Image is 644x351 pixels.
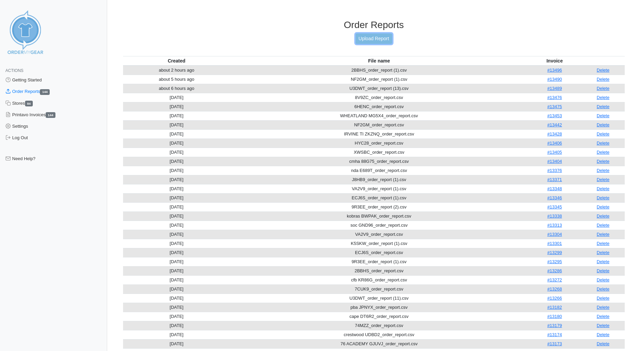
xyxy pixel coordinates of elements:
[547,241,562,246] a: #13301
[123,339,230,348] td: [DATE]
[123,166,230,175] td: [DATE]
[230,120,528,129] td: NF2GM_order_report.csv
[123,184,230,193] td: [DATE]
[123,175,230,184] td: [DATE]
[40,89,50,95] span: 144
[547,214,562,219] a: #13338
[547,159,562,164] a: #13404
[123,257,230,266] td: [DATE]
[123,56,230,66] th: Created
[547,259,562,264] a: #13295
[547,286,562,292] a: #13268
[123,294,230,303] td: [DATE]
[123,202,230,211] td: [DATE]
[123,84,230,93] td: about 6 hours ago
[597,177,610,182] a: Delete
[597,286,610,292] a: Delete
[123,230,230,239] td: [DATE]
[547,141,562,146] a: #13406
[25,101,33,106] span: 84
[547,332,562,337] a: #13174
[123,321,230,330] td: [DATE]
[547,131,562,136] a: #13428
[230,230,528,239] td: VA2V9_order_report.csv
[123,275,230,284] td: [DATE]
[230,275,528,284] td: cfb KR86G_order_report.csv
[547,232,562,237] a: #13304
[597,241,610,246] a: Delete
[230,239,528,248] td: K5SKW_order_report (1).csv
[597,150,610,155] a: Delete
[230,221,528,230] td: soc GND96_order_report.csv
[597,268,610,273] a: Delete
[230,111,528,120] td: WHEATLAND MG5X4_order_report.csv
[230,339,528,348] td: 76 ACADEMY GJUVJ_order_report.csv
[597,195,610,200] a: Delete
[547,296,562,301] a: #13266
[597,86,610,91] a: Delete
[597,186,610,191] a: Delete
[230,129,528,139] td: IRVINE TI ZKZNQ_order_report.csv
[230,157,528,166] td: cmha 88G75_order_report.csv
[123,330,230,339] td: [DATE]
[597,223,610,228] a: Delete
[597,141,610,146] a: Delete
[547,223,562,228] a: #13313
[528,56,581,66] th: Invoice
[230,266,528,275] td: 2BBHS_order_report.csv
[597,214,610,219] a: Delete
[5,68,23,73] span: Actions
[230,193,528,202] td: ECJ6S_order_report (1).csv
[547,168,562,173] a: #13376
[547,314,562,319] a: #13180
[123,239,230,248] td: [DATE]
[230,184,528,193] td: VA2V9_order_report (1).csv
[230,284,528,294] td: 7CUK9_order_report.csv
[547,113,562,118] a: #13453
[597,323,610,328] a: Delete
[123,129,230,139] td: [DATE]
[46,112,55,118] span: 144
[230,75,528,84] td: NF2GM_order_report (1).csv
[547,341,562,346] a: #13173
[123,139,230,148] td: [DATE]
[123,93,230,102] td: [DATE]
[547,250,562,255] a: #13299
[123,248,230,257] td: [DATE]
[547,104,562,109] a: #13475
[547,77,562,82] a: #13490
[547,277,562,282] a: #13272
[123,148,230,157] td: [DATE]
[123,157,230,166] td: [DATE]
[547,323,562,328] a: #13179
[597,122,610,127] a: Delete
[597,341,610,346] a: Delete
[230,102,528,111] td: 6HENC_order_report.csv
[123,284,230,294] td: [DATE]
[597,104,610,109] a: Delete
[597,277,610,282] a: Delete
[547,268,562,273] a: #13286
[597,305,610,310] a: Delete
[597,68,610,73] a: Delete
[230,312,528,321] td: cape DT6R2_order_report.csv
[123,66,230,75] td: about 2 hours ago
[123,102,230,111] td: [DATE]
[230,56,528,66] th: File name
[230,257,528,266] td: 9R3EE_order_report (1).csv
[597,332,610,337] a: Delete
[123,193,230,202] td: [DATE]
[123,312,230,321] td: [DATE]
[230,321,528,330] td: 74MZZ_order_report.csv
[597,296,610,301] a: Delete
[597,168,610,173] a: Delete
[597,159,610,164] a: Delete
[597,95,610,100] a: Delete
[597,259,610,264] a: Delete
[356,33,392,44] a: Upload Report
[230,202,528,211] td: 9R3EE_order_report (2).csv
[547,195,562,200] a: #13346
[547,186,562,191] a: #13348
[547,68,562,73] a: #13496
[597,131,610,136] a: Delete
